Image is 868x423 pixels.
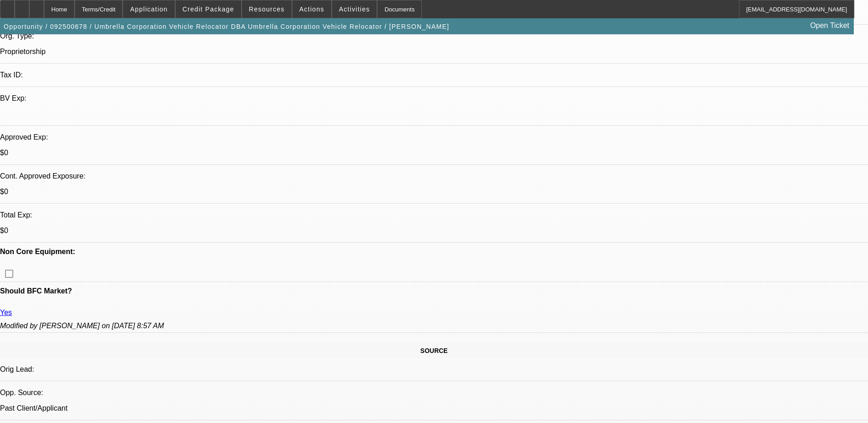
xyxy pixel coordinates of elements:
button: Resources [242,0,291,18]
span: Activities [339,5,370,13]
span: SOURCE [421,347,448,354]
button: Activities [332,0,377,18]
button: Application [123,0,174,18]
span: Actions [299,5,324,13]
button: Credit Package [176,0,241,18]
a: Open Ticket [807,18,853,33]
button: Actions [292,0,331,18]
span: Opportunity / 092500678 / Umbrella Corporation Vehicle Relocator DBA Umbrella Corporation Vehicle... [4,23,449,30]
span: Application [130,5,167,13]
span: Resources [249,5,285,13]
span: Credit Package [183,5,234,13]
